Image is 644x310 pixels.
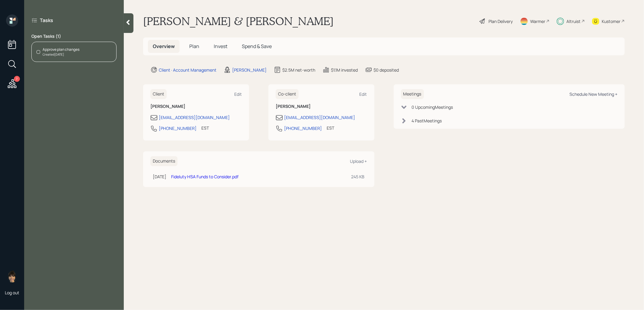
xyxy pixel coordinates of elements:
img: treva-nostdahl-headshot.png [6,270,18,283]
div: [PERSON_NAME] [232,67,267,73]
div: Created [DATE] [43,52,79,57]
div: Kustomer [602,18,620,24]
h6: Documents [150,156,178,166]
div: 4 Past Meeting s [412,118,442,124]
div: [DATE] [153,173,166,180]
div: $1.1M invested [331,67,358,73]
h6: Meetings [401,89,424,99]
h6: [PERSON_NAME] [276,104,367,109]
div: $0 deposited [373,67,399,73]
div: Upload + [350,158,367,164]
div: Approve plan changes [43,47,79,52]
div: 7 [14,76,20,82]
div: $2.5M net-worth [282,67,315,73]
label: Tasks [40,17,53,24]
h6: Co-client [276,89,299,99]
div: Edit [234,91,242,97]
div: Plan Delivery [489,18,513,24]
a: Fideluty HSA Funds to Consider.pdf [171,174,239,179]
div: Edit [360,91,367,97]
span: Overview [153,43,175,50]
div: Client · Account Management [159,67,216,73]
h6: [PERSON_NAME] [150,104,242,109]
div: 245 KB [351,173,365,180]
div: [PHONE_NUMBER] [284,125,322,131]
div: Altruist [566,18,581,24]
div: [EMAIL_ADDRESS][DOMAIN_NAME] [159,114,230,121]
div: 0 Upcoming Meeting s [412,104,453,110]
span: Spend & Save [242,43,272,50]
div: Log out [5,290,19,295]
div: EST [327,125,334,131]
div: EST [201,125,209,131]
div: [PHONE_NUMBER] [159,125,197,131]
label: Open Tasks ( 1 ) [31,33,117,39]
div: [EMAIL_ADDRESS][DOMAIN_NAME] [284,114,355,121]
span: Plan [189,43,199,50]
div: Warmer [530,18,545,24]
h1: [PERSON_NAME] & [PERSON_NAME] [143,15,334,28]
h6: Client [150,89,167,99]
span: Invest [214,43,227,50]
div: Schedule New Meeting + [569,91,617,97]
